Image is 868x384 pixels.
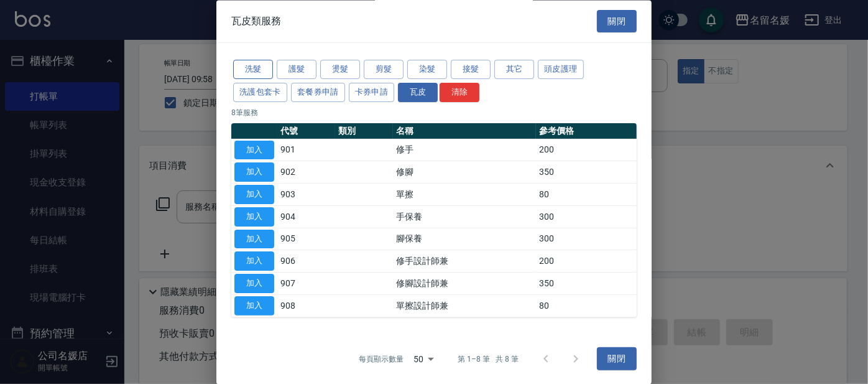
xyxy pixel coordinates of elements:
button: 加入 [234,230,274,249]
td: 200 [536,250,637,273]
button: 頭皮護理 [538,60,584,80]
button: 清除 [440,83,479,102]
button: 加入 [234,207,274,227]
th: 類別 [335,123,393,139]
th: 參考價格 [536,123,637,139]
span: 瓦皮類服務 [231,15,281,27]
th: 名稱 [393,123,536,139]
button: 加入 [234,296,274,316]
td: 901 [277,139,335,162]
td: 80 [536,184,637,206]
td: 904 [277,206,335,228]
button: 關閉 [597,10,637,33]
button: 加入 [234,163,274,182]
td: 200 [536,139,637,162]
p: 第 1–8 筆 共 8 筆 [458,354,519,365]
td: 手保養 [393,206,536,228]
td: 修手 [393,139,536,162]
button: 卡券申請 [349,83,395,102]
button: 其它 [494,60,534,80]
button: 剪髮 [364,60,404,80]
p: 8 筆服務 [231,107,637,118]
td: 300 [536,206,637,228]
button: 洗護包套卡 [233,83,287,102]
td: 修手設計師兼 [393,250,536,273]
button: 染髮 [407,60,447,80]
div: 50 [409,342,438,376]
td: 350 [536,161,637,184]
button: 加入 [234,252,274,271]
td: 903 [277,184,335,206]
td: 908 [277,295,335,317]
button: 接髮 [451,60,491,80]
button: 加入 [234,274,274,294]
button: 護髮 [277,60,316,80]
td: 腳保養 [393,228,536,251]
td: 350 [536,273,637,295]
td: 906 [277,250,335,273]
button: 套餐券申請 [291,83,345,102]
button: 關閉 [597,348,637,371]
td: 單擦 [393,184,536,206]
td: 300 [536,228,637,251]
button: 加入 [234,185,274,205]
p: 每頁顯示數量 [359,354,404,365]
td: 修腳設計師兼 [393,273,536,295]
button: 瓦皮 [398,83,438,102]
button: 加入 [234,141,274,160]
th: 代號 [277,123,335,139]
td: 902 [277,161,335,184]
td: 905 [277,228,335,251]
td: 修腳 [393,161,536,184]
td: 907 [277,273,335,295]
td: 80 [536,295,637,317]
button: 洗髮 [233,60,273,80]
td: 單擦設計師兼 [393,295,536,317]
button: 燙髮 [320,60,360,80]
